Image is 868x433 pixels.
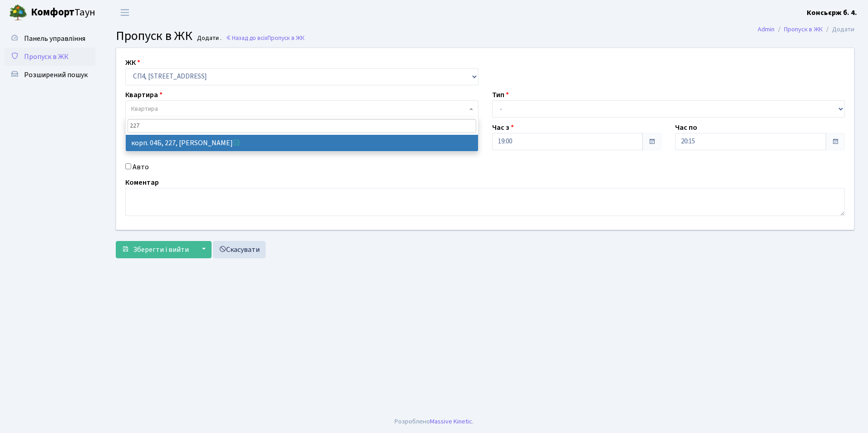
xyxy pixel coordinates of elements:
a: Розширений пошук [5,66,95,84]
nav: breadcrumb [744,20,868,39]
span: Квартира [131,104,158,113]
li: Додати [823,25,854,34]
label: Квартира [125,89,163,100]
b: Комфорт [31,5,74,20]
span: Пропуск в ЖК [267,34,305,42]
span: Пропуск в ЖК [24,52,69,62]
button: Переключити навігацію [113,5,136,20]
span: Таун [31,5,95,20]
a: Назад до всіхПропуск в ЖК [226,34,305,42]
span: Пропуск в ЖК [116,27,192,45]
label: Час з [492,122,514,133]
label: ЖК [125,57,140,68]
div: Розроблено . [395,417,473,427]
a: Пропуск в ЖК [784,25,823,34]
a: Панель управління [5,30,95,48]
a: Admin [758,25,774,34]
button: Зберегти і вийти [116,241,195,258]
label: Коментар [125,177,159,188]
span: Розширений пошук [24,70,88,80]
a: Пропуск в ЖК [5,48,95,66]
small: Додати . [195,34,222,42]
label: Авто [133,162,149,172]
a: Консьєрж б. 4. [807,7,857,18]
label: Час по [675,122,697,133]
b: Консьєрж б. 4. [807,8,857,18]
span: Панель управління [24,34,85,44]
label: Тип [492,89,509,100]
span: Зберегти і вийти [133,245,189,255]
a: Massive Kinetic [430,417,472,426]
img: logo.png [9,4,27,22]
a: Скасувати [213,241,266,258]
li: корп. 04Б, 227, [PERSON_NAME] [126,135,478,151]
